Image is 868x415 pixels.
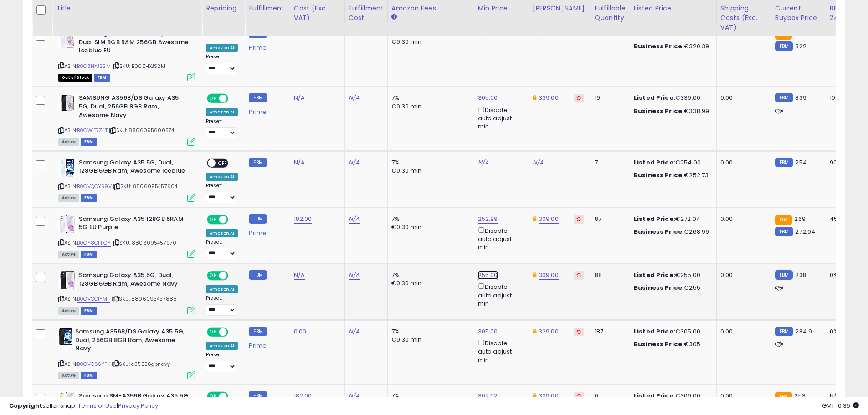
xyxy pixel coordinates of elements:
div: Preset: [206,54,238,74]
div: Prime [249,41,282,51]
span: 284.9 [795,327,812,336]
div: 7% [391,271,467,279]
div: Preset: [206,183,238,203]
div: 7% [391,159,467,167]
b: Business Price: [634,107,684,115]
b: Samsung Galaxy A35 128GB 6RAM 5G EU Purple [79,215,190,234]
a: B0CVQCY59V [77,183,112,190]
a: B0CVQ6SYFK [77,360,110,368]
div: 90% [830,159,860,167]
a: N/A [349,215,360,224]
span: OFF [227,95,241,102]
div: ASIN: [58,328,195,378]
span: | SKU: B0CZHXJS2M [112,62,165,70]
div: Preset: [206,118,238,139]
span: FBM [94,74,110,82]
span: ON [208,215,219,223]
div: Fulfillable Quantity [595,4,626,23]
b: Business Price: [634,340,684,348]
a: N/A [533,158,544,167]
div: 0.00 [720,94,764,102]
div: 7 [595,159,623,167]
a: Terms of Use [78,401,117,410]
b: Business Price: [634,42,684,51]
b: Business Price: [634,227,684,236]
div: Amazon AI [206,44,238,52]
div: €268.99 [634,228,709,236]
span: All listings currently available for purchase on Amazon [58,194,79,202]
b: Listed Price: [634,158,675,167]
div: ASIN: [58,94,195,144]
div: Fulfillment Cost [349,4,384,23]
a: N/A [294,158,305,167]
div: [PERSON_NAME] [533,4,587,13]
div: €252.73 [634,171,709,179]
span: All listings currently available for purchase on Amazon [58,307,79,315]
div: ASIN: [58,271,195,313]
span: OFF [227,272,241,280]
a: 329.00 [539,327,559,336]
a: 0.00 [294,327,307,336]
img: 41BNXS2PxQL._SL40_.jpg [58,94,77,112]
small: FBM [775,227,793,236]
img: 41WIL9bJ3OL._SL40_.jpg [58,159,77,177]
a: N/A [349,93,360,102]
img: 41RiAU63F9L._SL40_.jpg [58,30,77,48]
span: | SKU: 8806095457604 [113,183,177,190]
div: 88 [595,271,623,279]
div: Amazon AI [206,108,238,116]
div: Amazon Fees [391,4,470,13]
b: Samsung SM-A356B Galaxy A35 5G Dual SIM 8GB RAM 256GB Awesome Iceblue EU [79,30,190,57]
div: seller snap | | [9,402,158,410]
a: B0CZHXJS2M [77,62,111,70]
a: N/A [349,158,360,167]
span: FBM [81,372,97,379]
span: All listings currently available for purchase on Amazon [58,372,79,379]
div: €0.30 min [391,167,467,175]
small: FBM [775,93,793,102]
div: Title [56,4,198,13]
div: 0.00 [720,271,764,279]
span: 272.04 [795,227,815,236]
div: Listed Price [634,4,713,13]
div: 100% [830,94,860,102]
div: €254.00 [634,159,709,167]
div: Prime [249,338,282,349]
div: ASIN: [58,159,195,201]
strong: Copyright [9,401,42,410]
a: 305.00 [478,93,498,102]
small: FBM [775,327,793,336]
div: Amazon AI [206,285,238,293]
b: Listed Price: [634,327,675,336]
small: FBM [249,270,267,280]
span: | SKU: 8806095457888 [112,295,177,302]
span: FBM [81,194,97,202]
span: 322 [795,42,806,51]
b: Listed Price: [634,215,675,223]
small: FBM [775,158,793,167]
div: 187 [595,328,623,336]
div: €0.30 min [391,336,467,344]
div: Fulfillment [249,4,286,13]
span: All listings that are currently out of stock and unavailable for purchase on Amazon [58,74,92,82]
span: FBM [81,138,97,146]
div: ASIN: [58,30,195,80]
span: All listings currently available for purchase on Amazon [58,138,79,146]
b: Listed Price: [634,271,675,279]
div: Amazon AI [206,173,238,181]
a: N/A [349,327,360,336]
b: Samsung A356B/DS Galaxy A35 5G, Dual, 256GB 8GB Ram, Awesome Navy [75,328,186,355]
div: €305 [634,340,709,348]
div: €0.30 min [391,102,467,111]
div: 87 [595,215,623,223]
a: B0CY8CFPQY [77,239,111,247]
div: €255.00 [634,271,709,279]
span: | SKU: a35256gbnavy [112,360,170,368]
div: Current Buybox Price [775,4,822,23]
div: €320.39 [634,42,709,51]
span: FBM [81,251,97,258]
div: Disable auto adjust min [478,282,522,308]
div: 7% [391,328,467,336]
div: 0.00 [720,159,764,167]
span: FBM [81,307,97,315]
